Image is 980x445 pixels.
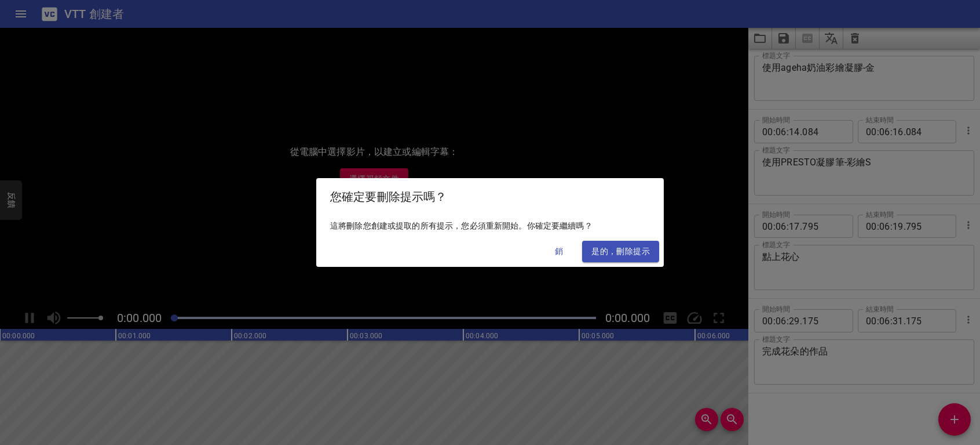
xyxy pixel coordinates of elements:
h2: 您確定要刪除提示嗎？ [330,187,650,206]
span: 是的，刪除提示 [591,244,650,259]
span: 銷 [545,244,573,259]
button: 是的，刪除提示 [582,241,659,262]
div: 這將刪除您創建或提取的所有提示，您必須重新開始。你確定要繼續嗎？ [316,215,664,236]
button: 銷 [540,241,577,262]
